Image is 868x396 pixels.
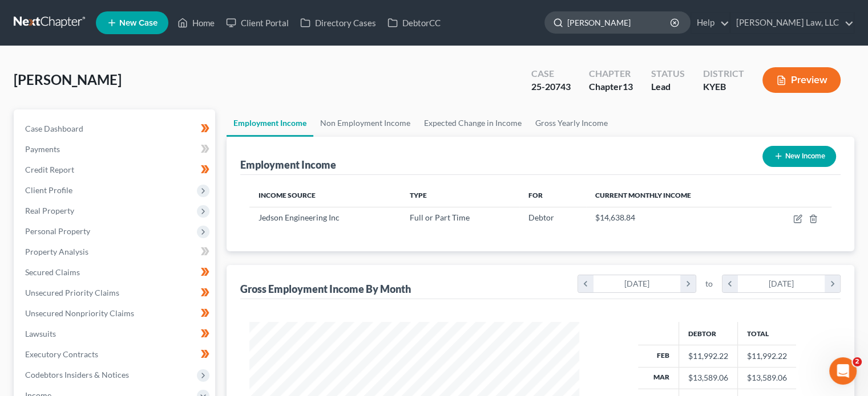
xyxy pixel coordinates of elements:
th: Debtor [679,322,737,345]
a: Payments [16,139,215,160]
a: Unsecured Nonpriority Claims [16,303,215,324]
button: Preview [762,67,841,93]
div: Employment Income [240,158,336,172]
i: chevron_right [825,275,840,292]
a: Employment Income [227,109,313,137]
i: chevron_right [680,275,696,292]
span: For [528,191,543,199]
span: New Case [119,19,158,27]
span: to [705,278,713,289]
a: Gross Yearly Income [528,109,615,137]
span: Executory Contracts [25,349,98,359]
button: New Income [762,146,836,167]
div: KYEB [703,80,744,93]
a: Home [172,13,220,33]
a: Credit Report [16,160,215,180]
div: Status [651,67,685,80]
span: Payments [25,144,60,154]
a: Lawsuits [16,324,215,344]
a: Executory Contracts [16,344,215,365]
i: chevron_left [722,275,738,292]
div: $11,992.22 [688,350,728,362]
span: [PERSON_NAME] [14,71,122,88]
th: Feb [638,345,679,367]
span: Lawsuits [25,329,56,338]
a: Help [691,13,729,33]
input: Search by name... [567,12,672,33]
span: Credit Report [25,165,74,174]
div: $13,589.06 [688,372,728,383]
a: Case Dashboard [16,119,215,139]
span: Personal Property [25,226,90,236]
span: Full or Part Time [410,213,470,222]
a: Expected Change in Income [417,109,528,137]
a: Non Employment Income [313,109,417,137]
a: Unsecured Priority Claims [16,283,215,303]
div: Case [531,67,571,80]
a: Directory Cases [294,13,382,33]
span: Unsecured Priority Claims [25,288,119,297]
span: $14,638.84 [595,213,635,222]
th: Total [737,322,796,345]
a: DebtorCC [382,13,446,33]
td: $13,589.06 [737,367,796,389]
span: Secured Claims [25,267,80,277]
th: Mar [638,367,679,389]
div: Chapter [589,80,633,93]
div: Lead [651,80,685,93]
div: District [703,67,744,80]
span: Income Source [259,191,316,199]
span: Unsecured Nonpriority Claims [25,308,134,318]
span: Debtor [528,213,554,222]
span: Jedson Engineering Inc [259,213,340,222]
div: [DATE] [738,275,825,292]
span: Codebtors Insiders & Notices [25,370,129,379]
a: [PERSON_NAME] Law, LLC [730,13,854,33]
span: Case Dashboard [25,124,83,133]
span: Current Monthly Income [595,191,691,199]
a: Secured Claims [16,262,215,283]
span: 2 [853,357,862,366]
div: Gross Employment Income By Month [240,282,411,296]
i: chevron_left [578,275,594,292]
span: Property Analysis [25,247,88,256]
iframe: Intercom live chat [829,357,857,385]
span: Real Property [25,206,74,215]
div: Chapter [589,67,633,80]
span: Type [410,191,427,199]
td: $11,992.22 [737,345,796,367]
a: Property Analysis [16,242,215,262]
span: 13 [623,81,633,92]
div: 25-20743 [531,80,571,93]
a: Client Portal [220,13,294,33]
span: Client Profile [25,185,72,195]
div: [DATE] [594,275,681,292]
